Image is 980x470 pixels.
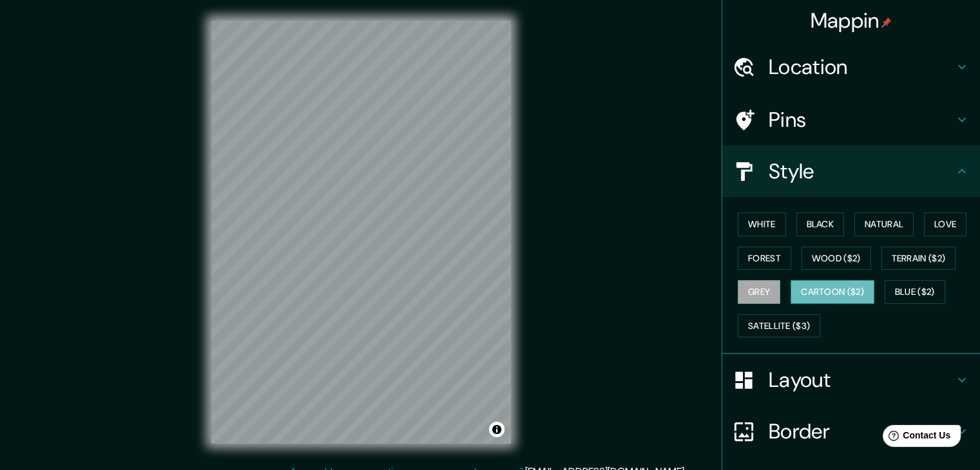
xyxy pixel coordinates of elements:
button: Forest [738,247,791,270]
h4: Mappin [811,8,892,33]
button: Love [924,212,966,236]
button: White [738,212,786,236]
button: Blue ($2) [885,280,945,304]
button: Cartoon ($2) [791,280,874,304]
button: Terrain ($2) [881,247,956,270]
button: Grey [738,280,780,304]
div: Layout [722,354,980,406]
h4: Location [769,54,954,80]
button: Natural [854,212,914,236]
h4: Pins [769,107,954,133]
iframe: Help widget launcher [865,420,966,456]
h4: Style [769,158,954,184]
button: Wood ($2) [802,247,871,270]
h4: Layout [769,367,954,393]
div: Pins [722,94,980,146]
button: Satellite ($3) [738,314,820,338]
h4: Border [769,418,954,444]
div: Style [722,146,980,197]
canvas: Map [211,21,511,444]
button: Toggle attribution [489,422,504,437]
div: Location [722,41,980,93]
div: Border [722,406,980,457]
img: pin-icon.png [881,17,892,28]
button: Black [796,212,845,236]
